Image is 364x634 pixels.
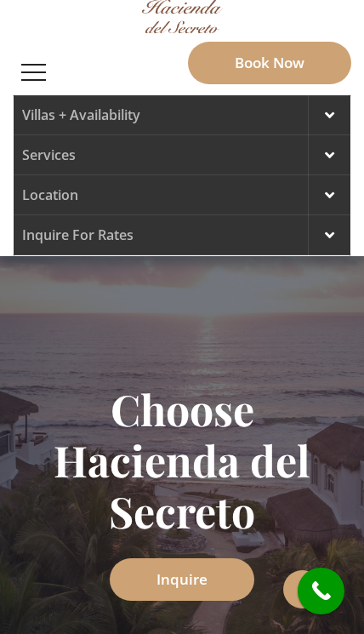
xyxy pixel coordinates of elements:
[14,175,350,214] a: Location
[188,42,351,84] a: Book Now
[302,572,340,610] i: call
[13,384,351,537] h1: Choose Hacienda del Secreto
[14,95,350,134] a: Villas + Availability
[298,568,344,614] a: call
[110,558,254,601] a: Inquire
[14,135,350,174] a: Services
[14,215,350,254] a: Inquire for Rates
